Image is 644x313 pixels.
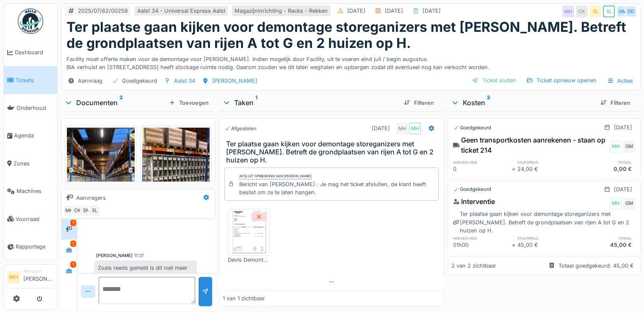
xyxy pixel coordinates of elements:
div: MH [409,123,421,134]
div: [PERSON_NAME] [96,252,133,259]
div: GM [623,141,635,153]
div: Kosten [451,98,594,108]
img: y5m2nygbafo7t48ftvr3ali3bx4z [230,211,268,254]
div: Goedgekeurd [453,186,491,193]
div: SL [88,205,100,217]
div: MH [562,6,574,17]
img: p86e646xdwxb6vyfy0rhl3heokct [142,128,210,218]
div: 0 [453,165,512,173]
div: Filteren [597,97,634,109]
a: Onderhoud [4,94,57,122]
div: Ticket sluiten [469,75,520,86]
div: Totaal goedgekeurd: 45,00 € [558,262,634,270]
li: MH [7,271,20,284]
h6: hoeveelheid [453,159,512,165]
div: GM [623,198,635,210]
div: Aalst 34 [174,77,195,85]
div: SL [603,6,615,17]
div: [DATE] [423,7,441,15]
div: 01h00 [453,241,512,249]
span: Tickets [16,76,54,84]
div: Manager [23,268,54,274]
div: 1 van 1 zichtbaar [223,294,265,302]
div: [DATE] [347,7,365,15]
a: Tickets [4,66,57,94]
div: Aanvraag [78,77,102,85]
div: Bericht van [PERSON_NAME] : Je mag het ticket afsluiten, de klant heeft beslist om ze te laten ha... [239,180,435,196]
div: DD [625,6,637,17]
div: [DATE] [614,185,632,193]
h3: Ter plaatse gaan kijken voor demontage storeganizers met [PERSON_NAME]. Betreft de grondplaatsen ... [226,140,440,165]
div: MH [63,205,75,217]
sup: 2 [119,98,123,108]
div: CK [72,205,83,217]
a: Voorraad [4,205,57,232]
div: SL [589,6,601,17]
div: 45,00 € [576,241,635,249]
a: Zones [4,150,57,177]
a: MH Manager[PERSON_NAME] [7,268,54,288]
div: Interventie [453,196,495,207]
div: Ticket opnieuw openen [523,75,600,86]
span: Rapportage [16,243,54,251]
div: MH [610,141,622,153]
span: Onderhoud [17,104,54,112]
div: 24,00 € [517,165,576,173]
div: Aalst 34 - Universal Express Aalst [137,7,225,15]
div: Afsluit opmerking van [PERSON_NAME] [239,173,312,179]
div: Toevoegen [166,97,212,109]
div: [DATE] [385,7,403,15]
div: SN [80,205,92,217]
div: 1 [70,261,76,268]
div: × [512,241,517,249]
div: 2 van 2 zichtbaar [451,262,496,270]
div: [PERSON_NAME] [212,77,257,85]
a: Rapportage [4,233,57,260]
span: Zones [14,159,54,168]
div: 11:37 [134,252,144,259]
div: GM [616,6,628,17]
div: 2025/07/62/00258 [78,7,128,15]
a: Machines [4,177,57,205]
div: 45,00 € [517,241,576,249]
a: Dashboard [4,39,57,66]
span: Voorraad [16,215,54,223]
h6: stuksprijs [517,159,576,165]
img: eaovjzdgq4c8idkqzy1uoarcnici [67,128,135,218]
div: Aanvragers [76,194,106,202]
h1: Ter plaatse gaan kijken voor demontage storeganizers met [PERSON_NAME]. Betreft de grondplaatsen ... [66,19,635,52]
div: Documenten [64,98,166,108]
div: [DATE] [614,123,632,131]
div: Devis Demontage storeganizers BIA - [DATE].pdf [228,256,270,264]
div: 0,00 € [576,165,635,173]
div: 1 [70,220,76,226]
div: MH [396,123,408,134]
h6: hoeveelheid [453,235,512,241]
div: Goedgekeurd [453,124,491,131]
h6: stuksprijs [517,235,576,241]
sup: 1 [255,98,257,108]
div: Facility moet offerte maken voor de demontage voor [PERSON_NAME]. Indien mogelijk door Facility, ... [66,52,635,71]
div: 1 [70,240,76,247]
div: Filteren [401,97,437,109]
div: × [512,165,517,173]
span: Dashboard [15,48,54,56]
div: CK [576,6,588,17]
div: MH [610,198,622,210]
h6: totaal [576,235,635,241]
div: Afgesloten [224,125,257,132]
div: Goedgekeurd [122,77,157,85]
img: Badge_color-CXgf-gQk.svg [18,8,43,34]
div: Taken [222,98,397,108]
div: [DATE] [372,124,390,132]
a: Agenda [4,122,57,149]
div: Magazijninrichting - Racks - Rekken [235,7,328,15]
span: Agenda [14,131,54,140]
sup: 2 [487,98,490,108]
div: Ter plaatse gaan kijken voor demontage storeganizers met [PERSON_NAME]. Betreft de grondplaatsen ... [453,210,635,235]
span: Machines [17,187,54,195]
li: [PERSON_NAME] [23,268,54,286]
h6: totaal [576,159,635,165]
div: Acties [603,75,637,87]
div: Geen transportkosten aanrekenen - staan op ticket 214 [453,135,608,155]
